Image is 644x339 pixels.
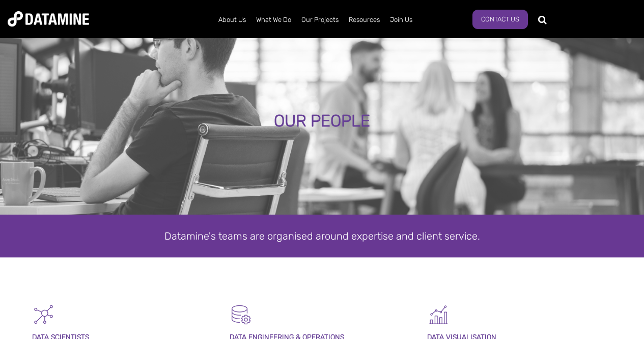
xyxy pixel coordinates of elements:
[427,303,450,326] img: Graph 5
[472,10,528,29] a: Contact Us
[8,11,89,27] img: Datamine
[77,112,567,131] div: OUR PEOPLE
[213,7,251,33] a: About Us
[32,303,55,326] img: Graph - Network
[385,7,417,33] a: Join Us
[164,230,480,242] span: Datamine's teams are organised around expertise and client service.
[344,7,385,33] a: Resources
[296,7,344,33] a: Our Projects
[230,303,253,326] img: Datamart
[251,7,296,33] a: What We Do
